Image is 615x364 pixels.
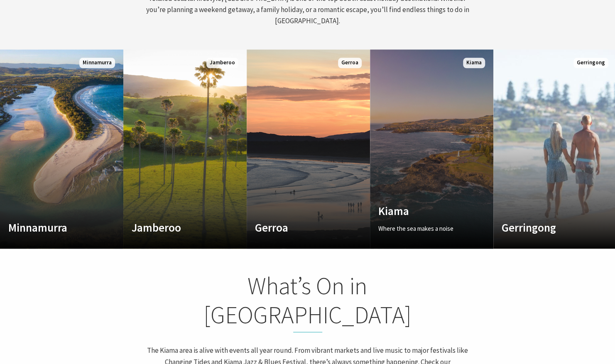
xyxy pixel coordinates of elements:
[123,49,247,249] a: Custom Image Used Jamberoo Jamberoo
[378,204,466,217] h4: Kiama
[206,58,238,68] span: Jamberoo
[8,221,96,234] h4: Minnamurra
[502,221,590,234] h4: Gerringong
[132,221,220,234] h4: Jamberoo
[247,49,370,249] a: Custom Image Used Gerroa Gerroa
[378,238,466,248] span: Read More
[338,58,362,68] span: Gerroa
[573,58,608,68] span: Gerringong
[378,224,466,234] p: Where the sea makes a noise
[145,271,470,332] h2: What’s On in [GEOGRAPHIC_DATA]
[255,221,343,234] h4: Gerroa
[79,58,115,68] span: Minnamurra
[370,49,493,249] a: Custom Image Used Kiama Where the sea makes a noise Read More Kiama
[463,58,485,68] span: Kiama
